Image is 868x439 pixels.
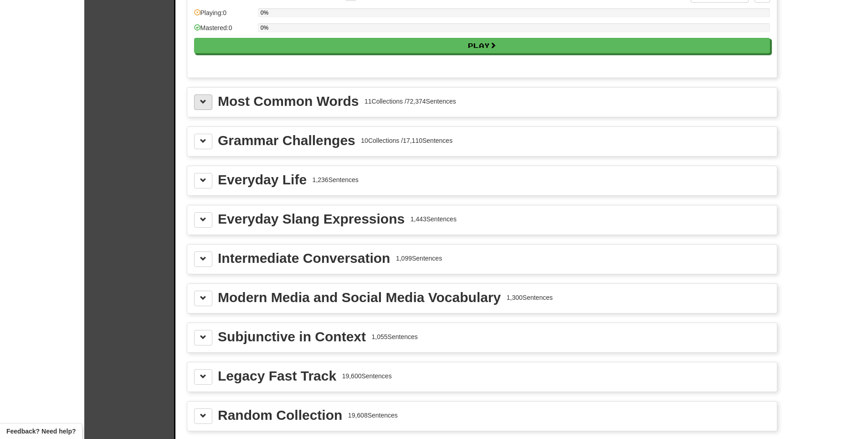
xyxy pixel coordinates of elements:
[507,293,553,302] div: 1,300 Sentences
[194,38,770,53] button: Play
[218,212,405,226] div: Everyday Slang Expressions
[348,411,398,420] div: 19,608 Sentences
[194,23,253,38] div: Mastered: 0
[218,408,342,422] div: Random Collection
[365,97,456,106] div: 11 Collections / 72,374 Sentences
[218,330,366,344] div: Subjunctive in Context
[218,94,359,108] div: Most Common Words
[218,369,336,383] div: Legacy Fast Track
[411,214,457,224] div: 1,443 Sentences
[218,251,390,265] div: Intermediate Conversation
[218,291,501,304] div: Modern Media and Social Media Vocabulary
[372,332,418,341] div: 1,055 Sentences
[194,8,253,23] div: Playing: 0
[6,427,76,436] span: Open feedback widget
[396,254,442,263] div: 1,099 Sentences
[342,371,392,381] div: 19,600 Sentences
[218,134,355,147] div: Grammar Challenges
[313,175,359,184] div: 1,236 Sentences
[218,173,307,187] div: Everyday Life
[361,136,452,145] div: 10 Collections / 17,110 Sentences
